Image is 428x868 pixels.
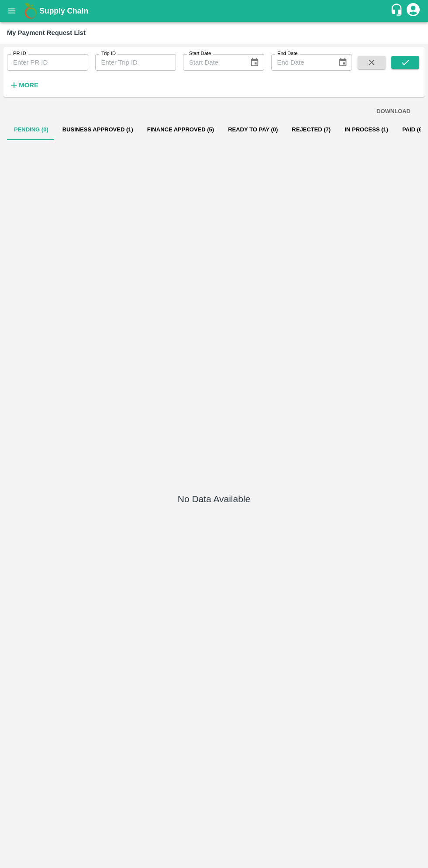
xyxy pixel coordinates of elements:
[39,7,88,15] b: Supply Chain
[271,54,331,71] input: End Date
[101,50,116,57] label: Trip ID
[7,27,86,38] div: My Payment Request List
[285,119,338,140] button: Rejected (7)
[405,2,421,20] div: account of current user
[335,54,351,71] button: Choose date
[39,5,390,17] a: Supply Chain
[373,104,414,119] button: DOWNLOAD
[19,82,38,89] strong: More
[338,119,395,140] button: In Process (1)
[140,119,221,140] button: Finance Approved (5)
[22,2,39,20] img: logo
[7,119,55,140] button: Pending (0)
[7,54,88,71] input: Enter PR ID
[7,78,41,93] button: More
[2,1,22,21] button: open drawer
[95,54,176,71] input: Enter Trip ID
[246,54,263,71] button: Choose date
[55,119,140,140] button: Business Approved (1)
[189,50,211,57] label: Start Date
[277,50,297,57] label: End Date
[390,3,405,19] div: customer-support
[178,493,250,505] h5: No Data Available
[13,50,26,57] label: PR ID
[183,54,243,71] input: Start Date
[221,119,285,140] button: Ready To Pay (0)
